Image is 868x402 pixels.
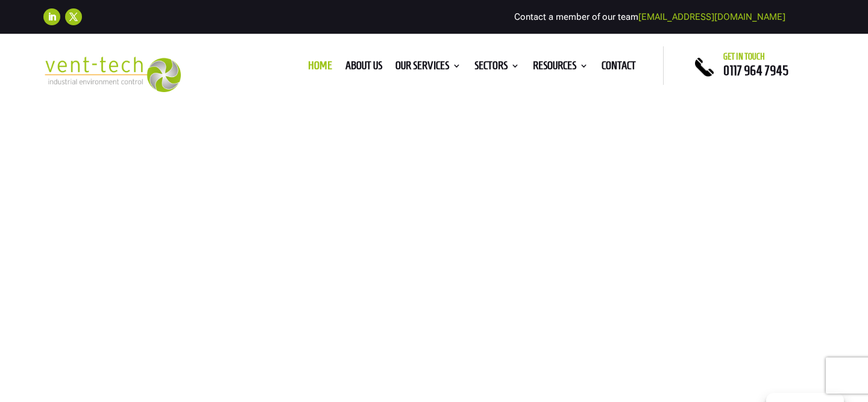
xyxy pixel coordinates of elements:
[43,57,181,91] img: 2023-09-27T08_35_16.549ZVENT-TECH---Clear-background
[638,11,785,22] a: [EMAIL_ADDRESS][DOMAIN_NAME]
[723,52,765,61] span: Get in touch
[308,61,332,75] a: Home
[533,61,588,75] a: Resources
[395,61,461,75] a: Our Services
[65,8,82,25] a: Follow on X
[474,61,520,75] a: Sectors
[514,11,785,22] span: Contact a member of our team
[723,63,788,78] a: 0117 964 7945
[602,61,636,75] a: Contact
[43,8,60,25] a: Follow on LinkedIn
[345,61,382,75] a: About us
